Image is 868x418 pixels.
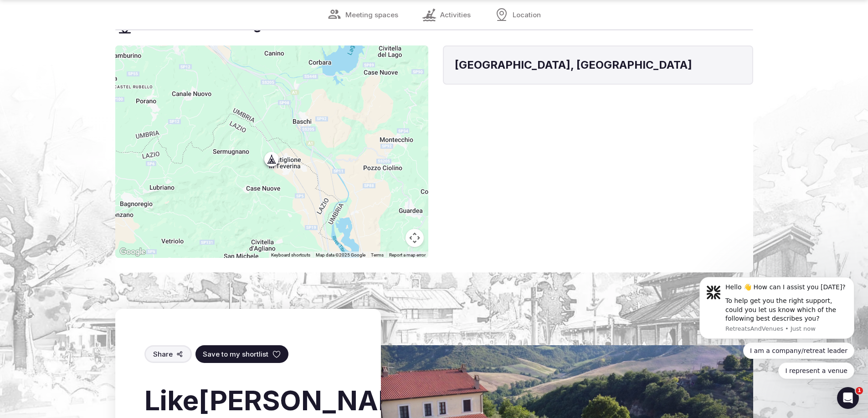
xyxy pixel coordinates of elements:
[440,10,471,20] span: Activities
[118,246,148,258] img: Google
[144,345,192,363] button: Share
[345,10,398,20] span: Meeting spaces
[406,229,424,247] button: Map camera controls
[856,387,863,394] span: 1
[153,349,173,359] span: Share
[837,387,859,409] iframe: Intercom live chat
[686,266,868,413] iframe: Intercom notifications message
[118,246,148,258] a: Open this area in Google Maps (opens a new window)
[316,252,365,257] span: Map data ©2025 Google
[371,252,384,257] a: Terms (opens in new tab)
[513,10,541,20] span: Location
[203,349,268,359] span: Save to my shortlist
[389,252,426,257] a: Report a map error
[455,57,741,73] h4: [GEOGRAPHIC_DATA], [GEOGRAPHIC_DATA]
[271,252,310,258] button: Keyboard shortcuts
[195,345,288,363] button: Save to my shortlist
